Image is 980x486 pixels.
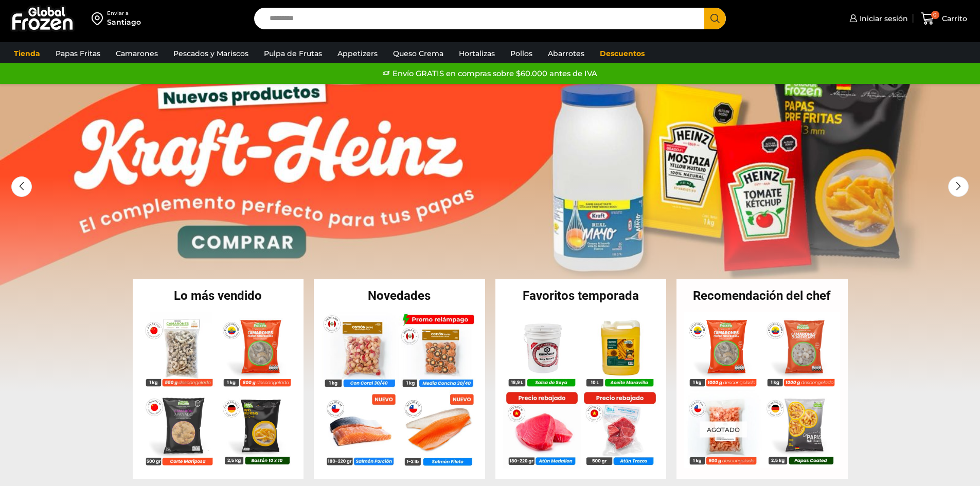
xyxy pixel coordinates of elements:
div: Next slide [948,176,969,197]
a: Pulpa de Frutas [259,44,327,63]
img: address-field-icon.svg [92,10,107,27]
h2: Favoritos temporada [495,290,667,302]
a: Camarones [111,44,163,63]
a: Pescados y Mariscos [168,44,254,63]
span: Iniciar sesión [857,13,908,24]
div: Previous slide [11,176,32,197]
div: Enviar a [107,10,141,17]
h2: Lo más vendido [133,290,304,302]
a: Hortalizas [454,44,500,63]
div: Santiago [107,17,141,27]
h2: Novedades [314,290,485,302]
a: Abarrotes [543,44,590,63]
a: Descuentos [595,44,650,63]
a: Pollos [505,44,538,63]
span: Carrito [939,13,967,24]
a: Queso Crema [388,44,449,63]
a: Tienda [9,44,45,63]
button: Search button [704,8,726,29]
h2: Recomendación del chef [676,290,848,302]
a: 0 Carrito [918,7,970,31]
a: Appetizers [332,44,383,63]
a: Papas Fritas [50,44,105,63]
span: 0 [931,11,939,19]
p: Agotado [700,422,747,438]
a: Iniciar sesión [847,8,908,29]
